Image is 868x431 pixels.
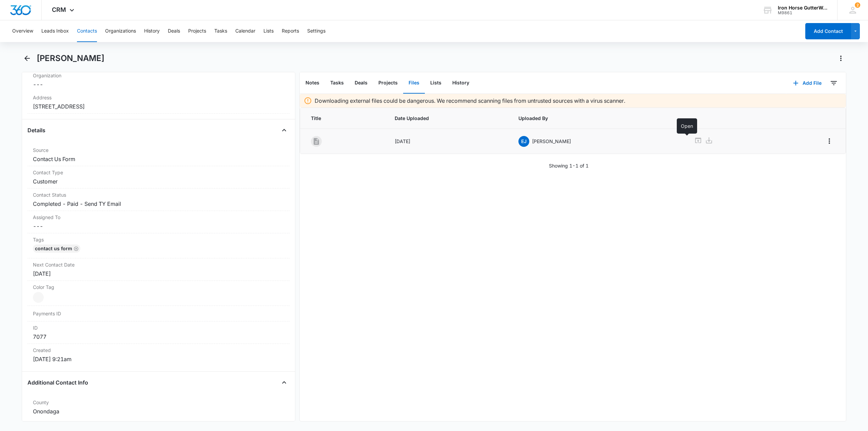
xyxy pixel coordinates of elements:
[532,138,571,145] p: [PERSON_NAME]
[835,53,846,64] button: Actions
[33,399,284,406] label: County
[41,20,69,42] button: Leads Inbox
[549,162,589,169] p: Showing 1-1 of 1
[33,270,284,278] div: [DATE]
[33,407,284,415] div: Onondaga
[33,222,284,230] dd: ---
[786,75,828,91] button: Add File
[824,136,835,146] button: Overflow Menu
[349,73,373,94] button: Deals
[12,20,33,42] button: Overview
[33,347,284,354] dt: Created
[27,144,290,166] div: SourceContact Us Form
[144,20,160,42] button: History
[27,69,290,91] div: Organization---
[33,146,284,154] label: Source
[27,321,290,344] div: ID7077
[52,6,66,13] span: CRM
[263,20,274,42] button: Lists
[33,72,284,79] label: Organization
[518,115,678,122] span: Uploaded By
[77,20,97,42] button: Contacts
[27,211,290,233] div: Assigned To---
[403,73,425,94] button: Files
[33,214,284,221] label: Assigned To
[518,136,529,147] span: EJ
[33,310,96,317] dt: Payments ID
[447,73,475,94] button: History
[27,189,290,211] div: Contact StatusCompleted - Paid - Send TY Email
[33,355,284,363] dd: [DATE] 9:21am
[325,73,349,94] button: Tasks
[27,258,290,281] div: Next Contact Date[DATE]
[33,261,284,268] label: Next Contact Date
[27,233,290,258] div: TagsContact Us FormRemove
[33,200,284,208] dd: Completed - Paid - Send TY Email
[307,20,325,42] button: Settings
[855,2,860,8] div: notifications count
[27,281,290,306] div: Color Tag
[33,244,80,253] div: Contact Us Form
[33,155,284,163] dd: Contact Us Form
[279,125,290,136] button: Close
[27,396,290,418] div: CountyOnondaga
[677,118,697,134] div: Open
[33,177,284,185] dd: Customer
[300,73,325,94] button: Notes
[311,115,378,122] span: Title
[282,20,299,42] button: Reports
[105,20,136,42] button: Organizations
[315,97,625,105] p: Downloading external files could be dangerous. We recommend scanning files from untrusted sources...
[828,78,839,89] button: Filters
[279,377,290,388] button: Close
[805,23,851,39] button: Add Contact
[27,344,290,366] div: Created[DATE] 9:21am
[27,378,88,387] h4: Additional Contact Info
[855,2,860,8] span: 2
[33,94,284,101] label: Address
[778,5,827,11] div: account name
[22,53,33,64] button: Back
[33,102,284,111] dd: [STREET_ADDRESS]
[27,306,290,321] div: Payments ID
[33,283,284,291] label: Color Tag
[214,20,227,42] button: Tasks
[387,129,511,154] td: [DATE]
[235,20,255,42] button: Calendar
[395,115,502,122] span: Date Uploaded
[33,324,284,331] dt: ID
[425,73,447,94] button: Lists
[27,126,45,134] h4: Details
[27,166,290,189] div: Contact TypeCustomer
[33,80,284,89] dd: ---
[74,246,78,251] button: Remove
[188,20,206,42] button: Projects
[33,333,284,341] dd: 7077
[168,20,180,42] button: Deals
[27,91,290,114] div: Address[STREET_ADDRESS]
[33,191,284,198] label: Contact Status
[778,11,827,15] div: account id
[33,169,284,176] label: Contact Type
[373,73,403,94] button: Projects
[37,53,104,63] h1: [PERSON_NAME]
[33,236,284,243] label: Tags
